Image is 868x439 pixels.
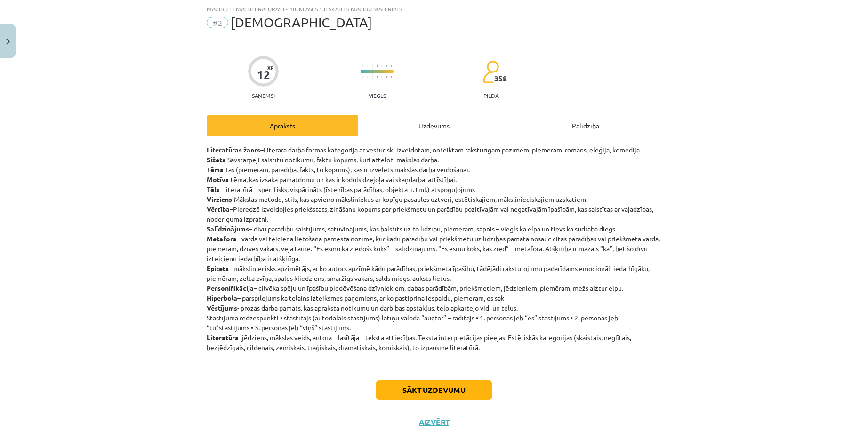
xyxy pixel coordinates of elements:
strong: Metafora [207,234,237,243]
span: 358 [494,74,507,83]
strong: Literatūra [207,333,239,342]
strong: Hiperbola [207,294,237,302]
img: icon-short-line-57e1e144782c952c97e751825c79c345078a6d821885a25fce030b3d8c18986b.svg [377,65,378,67]
img: students-c634bb4e5e11cddfef0936a35e636f08e4e9abd3cc4e673bd6f9a4125e45ecb1.svg [482,60,499,84]
img: icon-short-line-57e1e144782c952c97e751825c79c345078a6d821885a25fce030b3d8c18986b.svg [362,65,363,67]
div: Palīdzība [510,115,661,136]
strong: Epitets [207,264,229,272]
strong: Virziens [207,195,232,203]
strong: Literatūras žanrs [207,145,260,154]
img: icon-short-line-57e1e144782c952c97e751825c79c345078a6d821885a25fce030b3d8c18986b.svg [362,76,363,78]
p: Saņemsi [248,92,279,99]
span: [DEMOGRAPHIC_DATA] [231,15,372,30]
button: Aizvērt [416,417,452,427]
strong: Vērtība [207,205,230,213]
img: icon-short-line-57e1e144782c952c97e751825c79c345078a6d821885a25fce030b3d8c18986b.svg [381,65,382,67]
p: pilda [483,92,498,99]
strong: Salīdzinājums [207,224,249,233]
strong: Sižets [207,155,225,164]
strong: Vēstījums [207,303,237,312]
span: #2 [207,17,228,28]
img: icon-short-line-57e1e144782c952c97e751825c79c345078a6d821885a25fce030b3d8c18986b.svg [386,65,387,67]
strong: Tēma [207,165,224,174]
p: –Literāra darba formas kategorija ar vēsturiski izveidotām, noteiktām raksturīgām pazīmēm, piemēr... [207,145,661,352]
img: icon-short-line-57e1e144782c952c97e751825c79c345078a6d821885a25fce030b3d8c18986b.svg [381,76,382,78]
img: icon-short-line-57e1e144782c952c97e751825c79c345078a6d821885a25fce030b3d8c18986b.svg [391,76,392,78]
span: XP [267,65,273,70]
strong: Motīvs [207,175,229,184]
img: icon-short-line-57e1e144782c952c97e751825c79c345078a6d821885a25fce030b3d8c18986b.svg [367,76,368,78]
img: icon-close-lesson-0947bae3869378f0d4975bcd49f059093ad1ed9edebbc8119c70593378902aed.svg [6,39,10,45]
img: icon-short-line-57e1e144782c952c97e751825c79c345078a6d821885a25fce030b3d8c18986b.svg [377,76,378,78]
img: icon-short-line-57e1e144782c952c97e751825c79c345078a6d821885a25fce030b3d8c18986b.svg [391,65,392,67]
div: Uzdevums [358,115,510,136]
strong: Personifikācija [207,284,254,292]
div: 12 [257,68,270,81]
img: icon-short-line-57e1e144782c952c97e751825c79c345078a6d821885a25fce030b3d8c18986b.svg [386,76,387,78]
button: Sākt uzdevumu [376,380,492,400]
p: Viegls [369,92,386,99]
div: Mācību tēma: Literatūras i - 10. klases 1.ieskaites mācību materiāls [207,6,661,12]
img: icon-long-line-d9ea69661e0d244f92f715978eff75569469978d946b2353a9bb055b3ed8787d.svg [372,63,373,81]
strong: Tēls [207,185,219,193]
img: icon-short-line-57e1e144782c952c97e751825c79c345078a6d821885a25fce030b3d8c18986b.svg [367,65,368,67]
div: Apraksts [207,115,358,136]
